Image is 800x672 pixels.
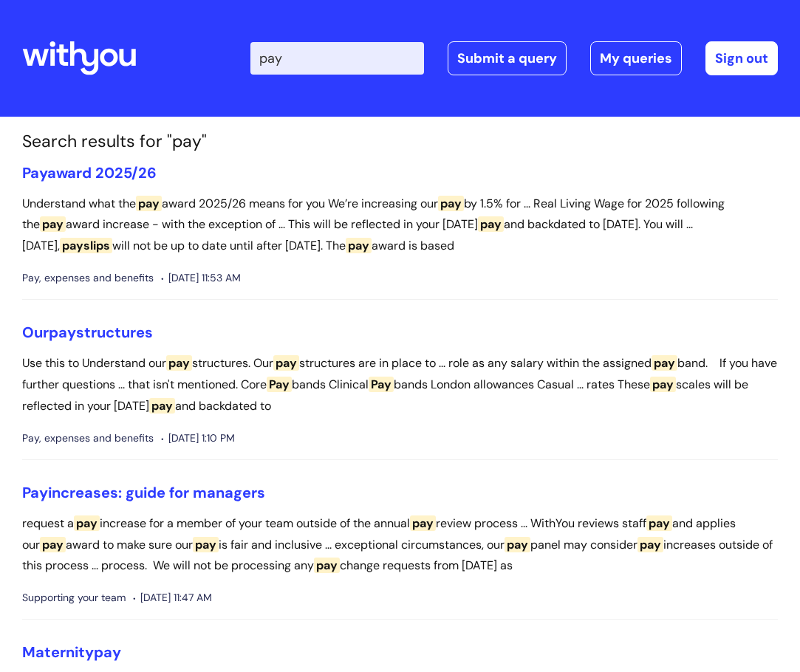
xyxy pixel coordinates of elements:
[74,515,100,531] span: pay
[650,377,676,392] span: pay
[505,537,530,552] span: pay
[646,515,672,531] span: pay
[94,642,121,662] span: pay
[410,515,436,531] span: pay
[250,42,424,75] input: Search
[22,269,154,287] span: Pay, expenses and benefits
[49,323,76,342] span: pay
[273,355,299,371] span: pay
[22,589,126,607] span: Supporting your team
[22,483,265,502] a: Payincreases: guide for managers
[652,355,677,371] span: pay
[161,269,241,287] span: [DATE] 11:53 AM
[22,513,778,577] p: request a increase for a member of your team outside of the annual review process ... WithYou rev...
[161,429,235,448] span: [DATE] 1:10 PM
[60,238,112,253] span: payslips
[149,398,175,414] span: pay
[590,41,682,75] a: My queries
[448,41,567,75] a: Submit a query
[314,558,340,573] span: pay
[637,537,663,552] span: pay
[22,483,48,502] span: Pay
[166,355,192,371] span: pay
[22,323,153,342] a: Ourpaystructures
[267,377,292,392] span: Pay
[478,216,504,232] span: pay
[22,163,157,182] a: Payaward 2025/26
[438,196,464,211] span: pay
[346,238,372,253] span: pay
[369,377,394,392] span: Pay
[22,642,121,662] a: Maternitypay
[133,589,212,607] span: [DATE] 11:47 AM
[40,537,66,552] span: pay
[705,41,778,75] a: Sign out
[250,41,778,75] div: | -
[22,353,778,416] p: Use this to Understand our structures. Our structures are in place to ... role as any salary with...
[40,216,66,232] span: pay
[22,131,778,152] h1: Search results for "pay"
[22,193,778,257] p: Understand what the award 2025/26 means for you We’re increasing our by 1.5% for ... Real Living ...
[22,163,47,182] span: Pay
[136,196,162,211] span: pay
[193,537,219,552] span: pay
[22,429,154,448] span: Pay, expenses and benefits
